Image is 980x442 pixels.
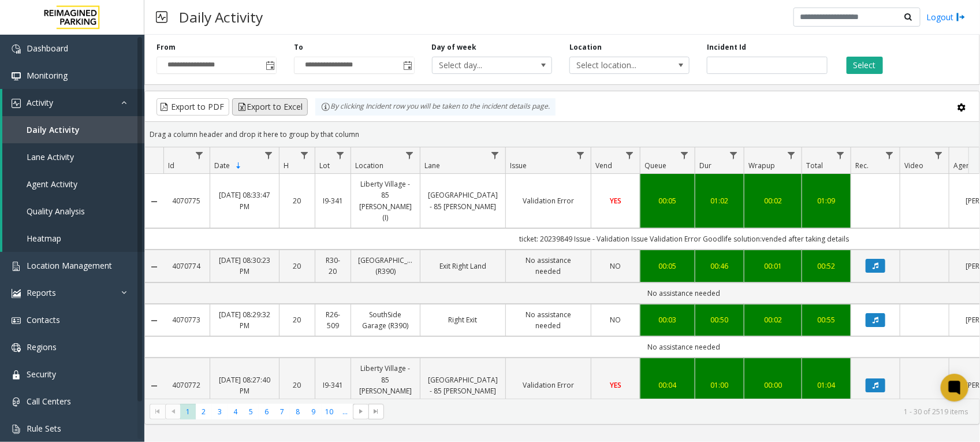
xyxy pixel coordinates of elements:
a: 00:02 [751,195,795,206]
a: Lot Filter Menu [333,147,348,163]
a: Quality Analysis [2,198,144,225]
a: Agent Activity [2,170,144,198]
span: YES [610,196,621,206]
img: 'icon' [12,316,21,325]
a: Id Filter Menu [192,147,207,163]
a: Right Exit [427,314,498,325]
a: 00:05 [647,261,688,272]
a: Location Filter Menu [402,147,418,163]
a: 20 [286,261,308,272]
a: 00:00 [751,380,795,391]
img: 'icon' [12,425,21,434]
kendo-pager-info: 1 - 30 of 2519 items [391,407,968,417]
a: 00:02 [751,314,795,325]
img: 'icon' [12,44,21,54]
a: 4070774 [170,261,203,272]
span: Sortable [234,161,243,170]
span: Lane Activity [27,151,74,162]
a: 4070775 [170,195,203,206]
span: Select day... [433,57,528,73]
label: Day of week [432,42,477,53]
span: Go to the last page [372,407,381,416]
a: [GEOGRAPHIC_DATA] - 85 [PERSON_NAME] [427,190,498,211]
span: Id [168,161,174,170]
a: [DATE] 08:27:40 PM [217,374,272,396]
div: By clicking Incident row you will be taken to the incident details page. [315,98,556,116]
span: Security [27,369,56,380]
a: No assistance needed [513,309,584,331]
img: pageIcon [156,3,167,31]
button: Export to Excel [232,98,308,116]
img: 'icon' [12,99,21,108]
a: R30-20 [322,255,344,277]
a: I9-341 [322,195,344,206]
a: H Filter Menu [297,147,312,163]
img: 'icon' [12,289,21,298]
span: Agent Activity [27,179,77,190]
span: Rec. [855,161,869,170]
a: 01:02 [702,195,737,206]
label: Incident Id [707,42,746,53]
a: Collapse Details [145,381,163,391]
a: Dur Filter Menu [726,147,741,163]
span: Lane [424,161,440,170]
span: Location Management [27,260,112,271]
a: 20 [286,195,308,206]
a: [DATE] 08:33:47 PM [217,190,272,211]
span: Page 1 [180,404,196,419]
img: 'icon' [12,72,21,81]
span: Page 8 [290,404,305,419]
a: YES [598,380,633,391]
a: Liberty Village - 85 [PERSON_NAME] (I) [358,179,413,223]
a: Date Filter Menu [261,147,277,163]
a: Video Filter Menu [931,147,947,163]
span: Quality Analysis [27,206,85,217]
a: 00:46 [702,261,737,272]
span: Rule Sets [27,423,61,434]
div: Drag a column header and drop it here to group by that column [145,124,979,144]
a: Heatmap [2,225,144,252]
span: Agent [953,161,972,170]
a: 20 [286,380,308,391]
a: 00:52 [809,261,844,272]
span: Go to the next page [353,404,368,420]
a: 00:50 [702,314,737,325]
a: Logout [926,11,966,23]
a: Issue Filter Menu [573,147,588,163]
a: NO [598,261,633,272]
span: Dashboard [27,43,68,54]
label: To [294,42,303,53]
a: SouthSide Garage (R390) [358,309,413,331]
span: Toggle popup [263,57,276,73]
a: I9-341 [322,380,344,391]
span: Heatmap [27,233,61,244]
a: 00:04 [647,380,688,391]
a: NO [598,314,633,325]
button: Export to PDF [156,98,229,116]
div: 00:01 [751,261,795,272]
a: Queue Filter Menu [677,147,692,163]
a: [GEOGRAPHIC_DATA] (R390) [358,255,413,277]
span: H [284,161,289,170]
a: Vend Filter Menu [622,147,638,163]
a: Collapse Details [145,197,163,206]
a: Daily Activity [2,116,144,143]
span: Daily Activity [27,124,80,135]
span: NO [610,315,621,325]
img: 'icon' [12,398,21,407]
a: [DATE] 08:30:23 PM [217,255,272,277]
a: Collapse Details [145,262,163,272]
a: Liberty Village - 85 [PERSON_NAME] (I) [358,363,413,407]
span: YES [610,380,621,390]
a: 00:03 [647,314,688,325]
span: Page 7 [274,404,290,419]
a: [DATE] 08:29:32 PM [217,309,272,331]
span: Reports [27,287,56,298]
span: NO [610,261,621,271]
a: 01:04 [809,380,844,391]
